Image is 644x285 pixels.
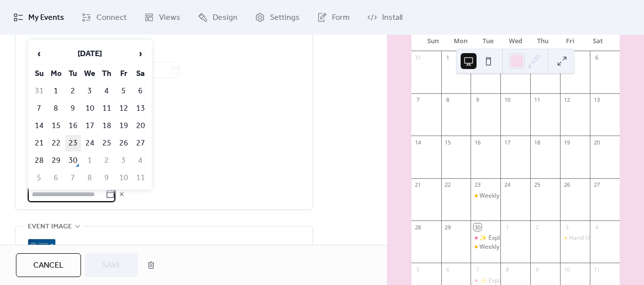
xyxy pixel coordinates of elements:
td: 21 [31,135,47,151]
td: 11 [99,100,115,117]
td: 20 [133,118,149,134]
div: Mon [447,31,474,51]
div: 10 [563,266,570,273]
th: [DATE] [48,43,132,65]
td: 27 [133,135,149,151]
span: Design [213,12,238,24]
div: 11 [593,266,600,273]
div: 30 [474,223,481,231]
div: 19 [563,139,570,146]
div: ; [28,239,56,267]
div: 7 [414,96,422,104]
div: 12 [563,96,570,104]
div: 17 [503,139,511,146]
div: 14 [414,139,422,146]
span: Settings [270,12,300,24]
div: 24 [503,181,511,189]
td: 1 [48,83,64,99]
div: Hand Up Luncheon [560,234,590,242]
div: 10 [503,96,511,104]
span: [DATE] [44,122,300,134]
td: 15 [48,118,64,134]
td: 19 [116,118,132,134]
div: 20 [593,139,600,146]
div: Weekly Mental Health Call Presented by Freedom in Mind [471,192,500,200]
span: Form [332,12,350,24]
div: 1 [444,54,452,62]
div: 8 [444,96,452,104]
td: 12 [116,100,132,117]
td: 6 [133,83,149,99]
td: 26 [116,135,132,151]
td: 5 [31,170,47,186]
span: › [133,44,148,64]
div: 9 [474,96,481,104]
td: 6 [48,170,64,186]
button: Cancel [16,253,81,277]
td: 8 [82,170,98,186]
span: [DATE] [44,136,300,148]
div: Weekly Mental Health Call Presented by Freedom in Mind [471,243,500,251]
td: 14 [31,118,47,134]
div: Sat [584,31,612,51]
div: Ends [28,38,298,50]
div: Hand Up Luncheon [569,234,622,242]
td: 2 [99,152,115,169]
div: 3 [563,223,570,231]
span: Views [159,12,180,24]
td: 10 [82,100,98,117]
div: 5 [414,266,422,273]
div: ✨ Exploring Abuse & DV: A Six-Week Special Series ✨ [471,277,500,285]
div: 6 [593,54,600,62]
div: Fri [557,31,584,51]
div: 25 [533,181,541,189]
td: 8 [48,100,64,117]
a: My Events [6,4,72,31]
div: 23 [474,181,481,189]
td: 24 [82,135,98,151]
a: Design [190,4,245,31]
div: 22 [444,181,452,189]
span: [DATE] [44,164,300,176]
div: Tue [474,31,501,51]
td: 30 [65,152,81,169]
td: 7 [31,100,47,117]
span: [DATE] [44,150,300,162]
td: 29 [48,152,64,169]
td: 31 [31,83,47,99]
a: Install [360,4,410,31]
td: 4 [99,83,115,99]
span: Excluded dates [28,90,300,102]
td: 17 [82,118,98,134]
span: Cancel [33,260,64,272]
td: 9 [65,100,81,117]
a: Connect [74,4,134,31]
div: 7 [474,266,481,273]
div: 6 [444,266,452,273]
td: 23 [65,135,81,151]
td: 11 [133,170,149,186]
div: ✨ Exploring Abuse & DV: A Six-Week Special Series ✨ [480,234,632,242]
div: 28 [414,223,422,231]
th: Th [99,66,115,82]
div: Sun [419,31,447,51]
td: 28 [31,152,47,169]
td: 3 [116,152,132,169]
div: Weekly Mental Health Call Presented by Freedom in Mind [480,192,638,200]
div: 2 [533,223,541,231]
td: 16 [65,118,81,134]
td: 4 [133,152,149,169]
div: 27 [593,181,600,189]
span: Connect [96,12,127,24]
th: Tu [65,66,81,82]
div: 16 [474,139,481,146]
td: 13 [133,100,149,117]
th: Fr [116,66,132,82]
th: We [82,66,98,82]
a: Settings [247,4,307,31]
span: Event image [28,221,72,233]
td: 22 [48,135,64,151]
td: 7 [65,170,81,186]
div: Wed [502,31,529,51]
